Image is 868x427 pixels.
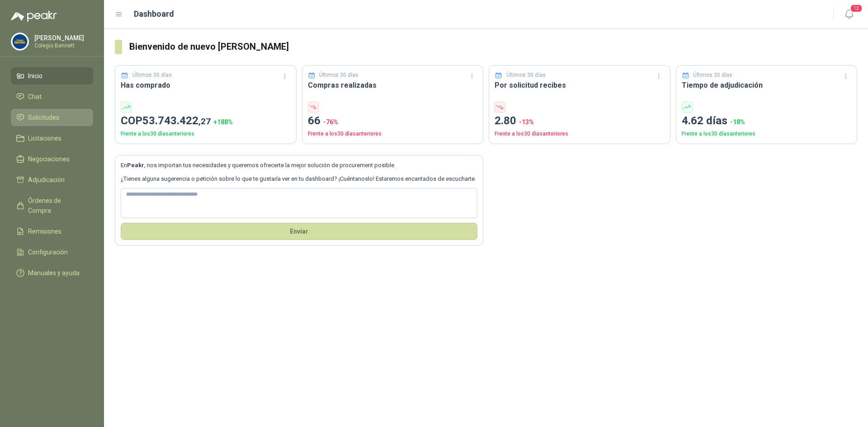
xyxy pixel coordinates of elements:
span: ,27 [198,116,211,127]
span: Inicio [28,71,42,81]
a: Remisiones [11,223,93,240]
a: Configuración [11,244,93,261]
span: 12 [850,4,863,13]
h1: Dashboard [134,8,174,20]
p: 2.80 [495,113,665,130]
p: Frente a los 30 días anteriores [495,130,665,138]
span: Remisiones [28,226,61,236]
p: Últimos 30 días [693,71,732,80]
span: 53.743.422 [142,114,211,127]
b: Peakr [127,162,144,169]
p: Frente a los 30 días anteriores [308,130,478,138]
h3: Has comprado [121,80,291,91]
a: Inicio [11,67,93,84]
span: Órdenes de Compra [28,196,85,216]
img: Logo peakr [11,11,57,22]
span: -76 % [323,118,338,126]
h3: Por solicitud recibes [495,80,665,91]
span: -18 % [730,118,745,126]
span: + 188 % [213,118,233,126]
p: 66 [308,113,478,130]
p: Frente a los 30 días anteriores [121,130,291,138]
p: COP [121,113,291,130]
p: ¿Tienes alguna sugerencia o petición sobre lo que te gustaría ver en tu dashboard? ¡Cuéntanoslo! ... [121,174,477,183]
p: Últimos 30 días [132,71,172,80]
span: Solicitudes [28,113,59,122]
p: En , nos importan tus necesidades y queremos ofrecerte la mejor solución de procurement posible. [121,161,477,170]
a: Licitaciones [11,130,93,147]
p: Últimos 30 días [319,71,359,80]
span: Negociaciones [28,154,70,164]
img: Company Logo [11,33,28,50]
a: Chat [11,88,93,105]
h3: Bienvenido de nuevo [PERSON_NAME] [129,40,857,54]
h3: Tiempo de adjudicación [682,80,852,91]
span: Licitaciones [28,133,61,143]
p: [PERSON_NAME] [34,35,91,41]
span: Adjudicación [28,175,65,185]
a: Solicitudes [11,109,93,126]
p: Últimos 30 días [506,71,546,80]
a: Manuales y ayuda [11,264,93,282]
h3: Compras realizadas [308,80,478,91]
button: Envíar [121,223,477,240]
a: Adjudicación [11,171,93,188]
span: Configuración [28,247,68,257]
a: Órdenes de Compra [11,192,93,219]
p: 4.62 días [682,113,852,130]
button: 12 [841,6,857,23]
p: Frente a los 30 días anteriores [682,130,852,138]
p: Colegio Bennett [34,43,91,48]
a: Negociaciones [11,150,93,168]
span: Chat [28,92,42,102]
span: Manuales y ayuda [28,268,80,278]
span: -13 % [519,118,534,126]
